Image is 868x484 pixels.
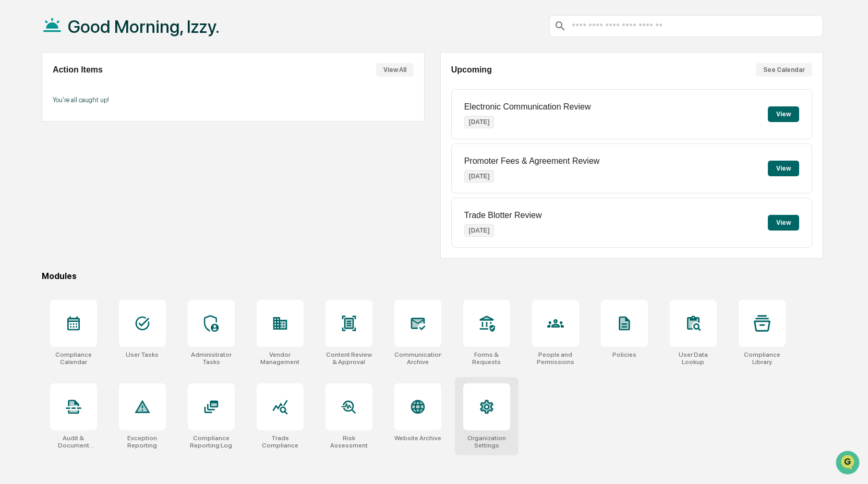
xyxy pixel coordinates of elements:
[464,156,600,166] p: Promoter Fees & Agreement Review
[35,80,171,90] div: Start new chat
[768,161,799,176] button: View
[376,63,414,77] button: View All
[768,106,799,122] button: View
[21,131,67,142] span: Preclearance
[394,351,441,366] div: Communications Archive
[35,90,132,99] div: We're available if you need us!
[325,434,372,449] div: Risk Assessment
[670,351,717,366] div: User Data Lookup
[739,351,786,366] div: Compliance Library
[177,83,190,95] button: Start new chat
[50,434,97,449] div: Audit & Document Logs
[464,170,495,183] p: [DATE]
[104,177,126,185] span: Pylon
[532,351,579,366] div: People and Permissions
[188,351,235,366] div: Administrator Tasks
[188,434,235,449] div: Compliance Reporting Log
[612,351,636,358] div: Policies
[126,351,159,358] div: User Tasks
[10,22,190,39] p: How can we help?
[756,63,812,77] button: See Calendar
[68,16,220,37] h1: Good Morning, Izzy.
[6,147,70,166] a: 🔎Data Lookup
[21,151,66,162] span: Data Lookup
[6,127,71,146] a: 🖐️Preclearance
[464,102,591,112] p: Electronic Communication Review
[71,127,134,146] a: 🗄️Attestations
[86,131,129,142] span: Attestations
[50,351,97,366] div: Compliance Calendar
[76,132,84,141] div: 🗄️
[10,152,19,161] div: 🔎
[464,224,495,237] p: [DATE]
[53,65,103,75] h2: Action Items
[394,434,441,442] div: Website Archive
[451,65,492,75] h2: Upcoming
[463,351,510,366] div: Forms & Requests
[119,434,166,449] div: Exception Reporting
[10,132,19,141] div: 🖐️
[42,271,823,281] div: Modules
[835,450,863,478] iframe: Open customer support
[53,96,414,104] p: You're all caught up!
[257,351,304,366] div: Vendor Management
[10,80,29,99] img: 1746055101610-c473b297-6a78-478c-a979-82029cc54cd1
[257,434,304,449] div: Trade Compliance
[768,215,799,231] button: View
[464,211,542,220] p: Trade Blotter Review
[325,351,372,366] div: Content Review & Approval
[74,176,126,185] a: Powered byPylon
[464,116,495,128] p: [DATE]
[463,434,510,449] div: Organization Settings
